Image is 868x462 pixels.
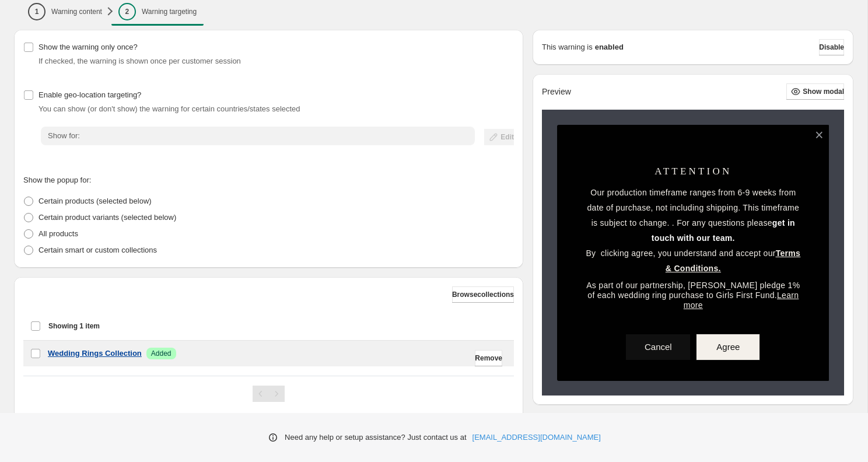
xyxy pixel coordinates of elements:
button: Agree [696,334,760,360]
span: Show modal [803,87,844,96]
span: Added [151,349,171,358]
p: Warning content [51,7,102,16]
span: Certain products (selected below) [38,197,152,205]
button: Disable [819,39,844,55]
span: Show the popup for: [23,176,91,184]
span: ATTENTION [654,166,731,177]
span: If checked, the warning is shown once per customer session [38,57,241,65]
span: As part of our partnership, [PERSON_NAME] pledge 1% of each wedding ring purchase to Girls First ... [586,281,800,310]
span: Remove [475,353,502,363]
span: Our production timeframe ranges from 6-9 weeks from date of purchase, not including shipping. Thi... [587,188,799,228]
span: Show for: [48,131,80,140]
a: [EMAIL_ADDRESS][DOMAIN_NAME] [473,432,601,443]
span: Certain product variants (selected below) [38,213,176,222]
button: Remove [475,350,502,366]
span: Disable [819,43,844,52]
p: This warning is [542,41,593,53]
a: Wedding Rings Collection [48,348,142,359]
div: 2 [118,3,136,20]
p: Warning targeting [142,7,197,16]
span: Showing 1 item [48,321,100,331]
span: Browse collections [452,290,514,299]
p: Certain smart or custom collections [38,244,157,256]
h2: Preview [542,87,571,97]
a: Learn more [684,290,799,310]
span: Enable geo-location targeting? [38,90,141,99]
span: You can show (or don't show) the warning for certain countries/states selected [38,104,300,113]
button: Browsecollections [452,286,514,303]
div: 1 [28,3,45,20]
button: Cancel [626,334,690,360]
nav: Pagination [253,386,285,402]
span: Show the warning only once? [38,43,138,51]
button: Show modal [786,83,844,100]
p: All products [38,228,78,240]
strong: enabled [595,41,624,53]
